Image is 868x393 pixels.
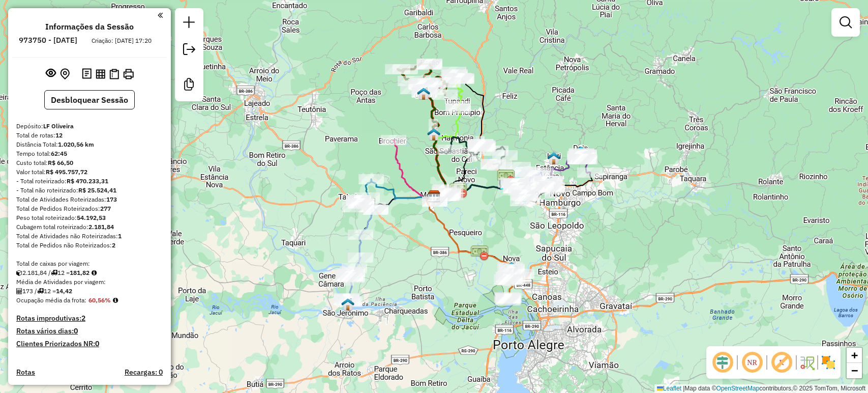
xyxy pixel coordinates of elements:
[43,122,74,130] strong: LF Oliveira
[44,90,135,109] button: Desbloquear Sessão
[16,195,163,204] div: Total de Atividades Roteirizadas:
[654,384,868,393] div: Map data © contributors,© 2025 TomTom, Microsoft
[94,67,107,80] button: Visualizar relatório de Roteirização
[427,128,440,141] img: São José do Sul
[16,140,163,149] div: Distância Total:
[70,269,89,276] strong: 181,82
[55,131,63,139] strong: 12
[16,327,163,335] h4: Rotas vários dias:
[16,241,163,250] div: Total de Pedidos não Roteirizados:
[95,339,99,348] strong: 0
[574,146,587,159] img: Dois Irmao
[77,214,106,221] strong: 54.192,53
[505,261,518,274] img: Nova Santa Rita
[547,152,560,165] img: Ivoti
[51,150,67,157] strong: 62:45
[847,348,862,363] a: Zoom in
[16,232,163,241] div: Total de Atividades não Roteirizadas:
[716,385,760,392] a: OpenStreetMap
[80,66,94,82] button: Logs desbloquear sessão
[113,297,118,303] em: Média calculada utilizando a maior ocupação (%Peso ou %Cubagem) de cada rota da sessão. Rotas cro...
[16,277,163,287] div: Média de Atividades por viagem:
[799,354,815,371] img: Fluxo de ruas
[19,36,77,45] h6: 973750 - [DATE]
[88,223,114,231] strong: 2.181,84
[45,22,134,32] h4: Informações da Sessão
[118,232,122,240] strong: 1
[92,270,97,276] i: Meta Caixas/viagem: 1,00 Diferença: 180,82
[16,158,163,167] div: Custo total:
[16,213,163,222] div: Peso total roteirizado:
[16,314,163,323] h4: Rotas improdutivas:
[16,149,163,158] div: Tempo total:
[100,205,111,212] strong: 277
[16,186,163,195] div: - Total não roteirizado:
[16,288,22,294] i: Total de Atividades
[106,195,117,203] strong: 173
[48,159,73,166] strong: R$ 66,50
[16,131,163,140] div: Total de rotas:
[657,385,681,392] a: Leaflet
[78,186,116,194] strong: R$ 25.524,41
[683,385,684,392] span: |
[179,74,199,97] a: Criar modelo
[422,196,447,207] div: Atividade não roteirizada - MOMBACH - TIMBAUVA
[16,167,163,177] div: Valor total:
[179,39,199,62] a: Exportar sessão
[58,141,94,148] strong: 1.020,56 km
[16,222,163,232] div: Cubagem total roteirizado:
[125,368,163,377] h4: Recargas: 0
[769,350,794,375] span: Exibir rótulo
[46,168,87,176] strong: R$ 495.757,72
[16,204,163,213] div: Total de Pedidos Roteirizados:
[87,36,156,45] div: Criação: [DATE] 17:20
[497,168,515,186] img: PEDÁGIO ERS122
[740,350,764,375] span: Ocultar NR
[449,181,467,200] img: PEDÁGIO ERS 240
[44,66,58,82] button: Exibir sessão original
[851,364,858,377] span: −
[74,326,78,335] strong: 0
[16,268,163,277] div: 2.181,84 / 12 =
[112,241,115,249] strong: 2
[820,354,836,371] img: Exibir/Ocultar setores
[56,287,72,295] strong: 14,42
[51,270,57,276] i: Total de rotas
[58,66,72,82] button: Centralizar mapa no depósito ou ponto de apoio
[851,349,858,361] span: +
[67,177,108,185] strong: R$ 470.233,31
[158,9,163,21] a: Clique aqui para minimizar o painel
[847,363,862,378] a: Zoom out
[341,298,354,311] img: Triunfo
[428,190,441,203] img: LF Oliveira
[542,177,555,190] img: Estancia Velha
[470,244,489,262] img: PEDÁGIO BR 386
[16,340,163,348] h4: Clientes Priorizados NR:
[16,296,86,304] span: Ocupação média da frota:
[835,12,856,33] a: Exibir filtros
[710,350,735,375] span: Ocultar deslocamento
[88,296,111,304] strong: 60,56%
[107,67,121,81] button: Visualizar Romaneio
[16,368,35,377] a: Rotas
[81,314,85,323] strong: 2
[16,122,163,131] div: Depósito:
[179,12,199,35] a: Nova sessão e pesquisa
[16,177,163,186] div: - Total roteirizado:
[121,67,136,81] button: Imprimir Rotas
[16,287,163,296] div: 173 / 12 =
[417,87,430,100] img: Salvador do Sul
[37,288,44,294] i: Total de rotas
[16,270,22,276] i: Cubagem total roteirizado
[16,259,163,268] div: Total de caixas por viagem:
